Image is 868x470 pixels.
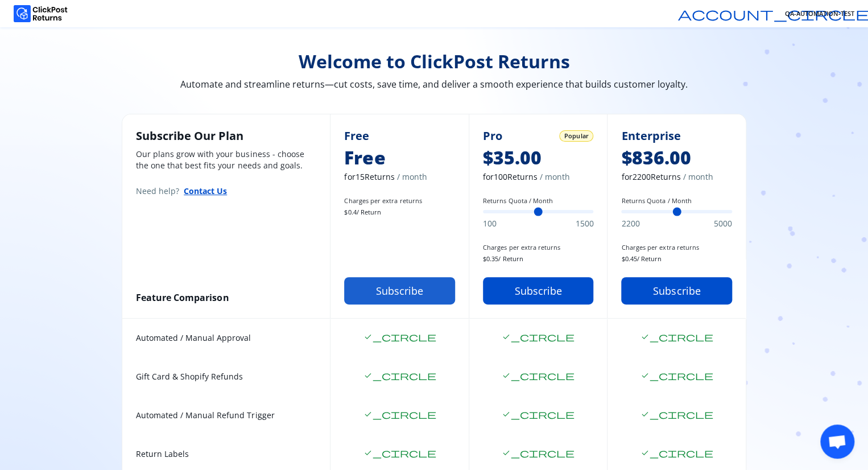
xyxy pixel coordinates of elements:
[714,218,732,229] span: 5000
[621,243,732,252] span: Charges per extra returns
[363,410,436,419] span: check_circle
[136,410,316,421] span: Automated / Manual Refund Trigger
[136,448,316,460] span: Return Labels
[184,185,227,197] button: Contact Us
[640,332,713,341] span: check_circle
[344,277,455,304] button: Subscribe
[502,448,574,457] span: check_circle
[483,218,497,229] span: 100
[640,410,713,419] span: check_circle
[136,149,316,171] p: Our plans grow with your business - choose the one that best fits your needs and goals.
[363,332,436,341] span: check_circle
[483,243,594,252] span: Charges per extra returns
[344,171,455,183] span: for 15 Returns
[502,332,574,341] span: check_circle
[575,218,593,229] span: 1500
[621,196,732,205] label: Returns Quota / Month
[564,131,588,141] span: Popular
[344,128,369,144] span: Free
[483,254,594,263] span: $ 0.35 / Return
[640,371,713,380] span: check_circle
[820,424,854,459] div: Open chat
[502,410,574,419] span: check_circle
[483,277,594,304] button: Subscribe
[621,171,732,183] span: for 2200 Returns
[621,254,732,263] span: $ 0.45 / Return
[640,448,713,457] span: check_circle
[136,185,179,197] span: Need help?
[344,146,455,169] span: Free
[136,371,316,382] span: Gift Card & Shopify Refunds
[397,171,427,183] span: / month
[785,9,854,18] span: QA-AUTOMATION-TEST
[621,218,639,229] span: 2200
[621,146,732,169] span: $836.00
[14,5,68,22] img: Logo
[483,146,594,169] span: $35.00
[363,371,436,380] span: check_circle
[136,128,316,144] h2: Subscribe Our Plan
[483,128,502,144] span: Pro
[540,171,570,183] span: / month
[621,277,732,304] button: Subscribe
[122,77,746,91] span: Automate and streamline returns—cut costs, save time, and deliver a smooth experience that builds...
[344,196,455,205] span: Charges per extra returns
[483,171,594,183] span: for 100 Returns
[122,50,746,73] span: Welcome to ClickPost Returns
[363,448,436,457] span: check_circle
[344,208,455,217] span: $ 0.4 / Return
[136,332,316,344] span: Automated / Manual Approval
[502,371,574,380] span: check_circle
[136,291,229,304] span: Feature Comparison
[483,196,594,205] label: Returns Quota / Month
[683,171,713,183] span: / month
[621,128,680,144] span: Enterprise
